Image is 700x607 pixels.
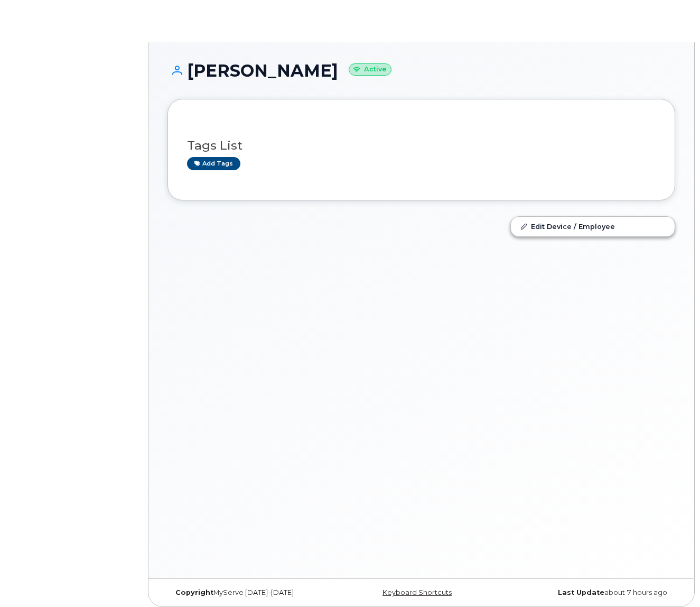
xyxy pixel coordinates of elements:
a: Add tags [187,157,240,170]
strong: Copyright [175,588,213,596]
a: Keyboard Shortcuts [382,588,452,596]
h3: Tags List [187,139,656,152]
div: about 7 hours ago [506,588,675,597]
small: Active [349,63,391,76]
a: Edit Device / Employee [511,217,675,236]
div: MyServe [DATE]–[DATE] [167,588,337,597]
h1: [PERSON_NAME] [167,61,675,80]
strong: Last Update [558,588,604,596]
